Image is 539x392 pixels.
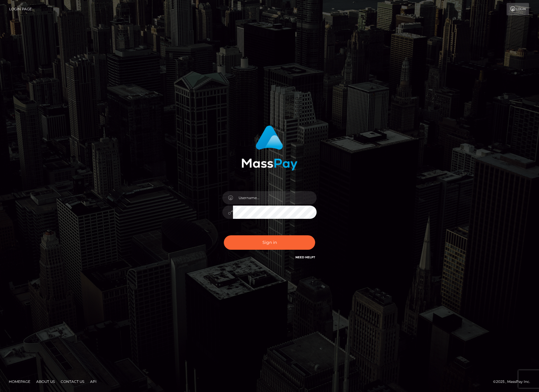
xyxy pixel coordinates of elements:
a: API [88,377,99,386]
img: MassPay Login [242,125,297,171]
a: Homepage [6,377,33,386]
a: Login Page [9,3,32,15]
a: Contact Us [58,377,87,386]
button: Sign in [224,235,315,250]
a: Login [507,3,529,15]
input: Username... [233,191,317,204]
a: About Us [34,377,57,386]
a: Need Help? [295,255,315,259]
div: © 2025 , MassPay Inc. [493,378,535,385]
